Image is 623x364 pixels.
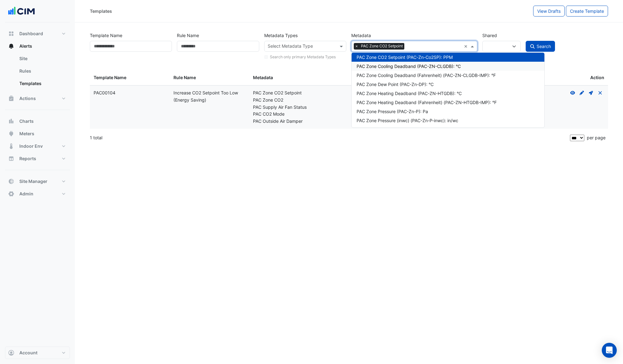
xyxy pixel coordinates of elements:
button: Site Manager [5,175,70,188]
span: Site Manager [19,178,47,184]
span: Metadata [253,75,273,80]
span: Dashboard [19,31,43,37]
div: PAC Zone Pressure (PAC-Zn-P): Pa [357,108,539,115]
span: × [354,43,359,49]
span: Admin [19,191,33,197]
div: PAC00104 [94,89,166,97]
app-icon: Charts [8,118,14,124]
label: Metadata Types [264,30,298,41]
div: PAC Supply Air Fan Status [253,104,365,111]
span: Alerts [19,43,32,49]
button: View Drafts [533,6,565,17]
app-icon: Actions [8,95,14,102]
div: 1 total [90,130,569,146]
div: PAC Zone Dew Point (PAC-Zn-DP): °C [357,81,539,88]
button: Account [5,347,70,359]
button: Search [526,41,555,52]
button: Indoor Env [5,140,70,152]
span: Clear [464,43,469,50]
span: Search [537,44,551,49]
div: Open Intercom Messenger [602,343,617,358]
span: Charts [19,118,34,124]
span: Account [19,350,37,356]
span: Action [590,74,604,81]
button: Meters [5,127,70,140]
app-icon: Site Manager [8,178,14,184]
span: PAC Zone CO2 Setpoint [359,43,404,49]
label: Search only primary Metadata Types [270,54,336,60]
div: PAC Zone CO2 Setpoint [253,89,365,97]
button: Dashboard [5,27,70,40]
div: PAC Zone CO2 Setpoint (PAC-Zn-Co2SP): PPM [357,54,539,60]
fa-icon: View [570,90,576,95]
div: Templates [90,8,112,14]
span: Reports [19,156,36,162]
fa-icon: Deploy [588,90,594,95]
div: Alerts [5,52,70,92]
img: Company Logo [7,5,36,17]
div: PAC CO2 Mode [253,111,365,118]
span: View Drafts [537,8,561,14]
div: Increase CO2 Setpoint Too Low (Energy Saving) [173,89,246,104]
div: PAC Outside Air Damper [253,118,365,125]
label: Metadata [351,30,371,41]
a: Unshare [597,90,603,95]
a: Site [14,52,70,65]
span: Create Template [570,8,604,14]
label: Template Name [90,30,122,41]
a: Templates [14,77,70,90]
button: Admin [5,188,70,200]
button: Alerts [5,40,70,52]
app-icon: Admin [8,191,14,197]
span: Indoor Env [19,143,43,149]
app-icon: Alerts [8,43,14,49]
app-icon: Indoor Env [8,143,14,149]
div: PAC Zone Pressure (inwc) (PAC-Zn-P-inwc): in/wc [357,117,539,124]
button: Reports [5,152,70,165]
div: Options List [352,53,544,127]
span: Meters [19,131,34,137]
label: Shared [482,30,497,41]
span: Template Name [94,75,126,80]
fa-icon: Create Draft - to edit a template, you first need to create a draft, and then submit it for appro... [579,90,585,95]
div: PAC Zone CO2 [253,97,365,104]
div: PAC Zone Heating Deadband (PAC-ZN-HTGDB): °C [357,90,539,97]
app-icon: Reports [8,156,14,162]
div: PAC Zone Heating Deadband (Fahrenheit) (PAC-ZN-HTGDB-IMP): °F [357,99,539,106]
div: PAC Zone Cooling Deadband (PAC-ZN-CLGDB): °C [357,63,539,69]
span: Rule Name [173,75,196,80]
app-icon: Meters [8,131,14,137]
button: Actions [5,92,70,105]
button: Charts [5,115,70,127]
button: Create Template [566,6,608,17]
label: Rule Name [177,30,199,41]
a: Rules [14,65,70,77]
span: Actions [19,95,36,102]
app-icon: Dashboard [8,31,14,37]
div: Select Metadata Type [267,43,313,51]
span: per page [587,135,606,140]
div: PAC Zone Cooling Deadband (Fahrenheit) (PAC-ZN-CLGDB-IMP): °F [357,72,539,79]
div: PAC Zone Pressure Setpoint (PAC-Zn-P-SP): Pa [357,126,539,133]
